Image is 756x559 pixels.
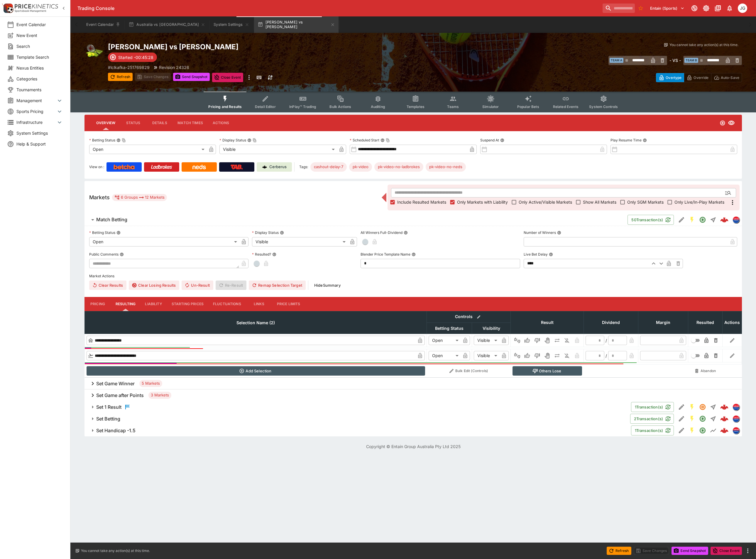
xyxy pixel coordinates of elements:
[684,58,698,63] span: Team B
[429,325,470,332] span: Betting Status
[139,381,162,386] span: 5 Markets
[92,116,120,130] button: Overview
[697,215,708,225] button: Open
[146,116,173,130] button: Details
[610,58,623,63] span: Team A
[84,401,631,413] button: Set 1 Result
[697,425,708,436] button: Open
[426,164,466,170] span: pk-video-no-neds
[84,413,630,425] button: Set Betting
[638,311,688,334] th: Margin
[718,401,730,413] a: e4e3ab08-447e-4333-92e1-a01f0a6b6510
[729,199,736,206] svg: More
[208,104,242,109] span: Pricing and Results
[519,199,572,205] span: Only Active/Visible Markets
[720,403,728,411] img: logo-cerberus--red.svg
[122,138,126,142] button: Copy To Clipboard
[721,75,739,81] p: Auto-Save
[114,194,165,201] div: 6 Groups 12 Markets
[628,215,674,225] button: 50Transaction(s)
[474,351,499,360] div: Visible
[733,217,739,223] img: lclkafka
[253,138,257,142] button: Copy To Clipboard
[728,119,735,126] svg: Visible
[116,138,121,142] button: Betting StatusCopy To Clipboard
[631,425,674,435] button: 1Transaction(s)
[708,215,718,225] button: Straight
[723,188,733,198] button: Open
[96,404,121,410] h6: Set 1 Result
[713,3,723,13] button: Documentation
[532,351,542,360] button: Lose
[219,138,246,143] p: Display Status
[610,138,642,143] p: Play Resume Time
[246,297,272,311] button: Links
[720,216,728,224] img: logo-cerberus--red.svg
[140,297,167,311] button: Liability
[476,325,507,332] span: Visibility
[647,4,688,13] button: Select Tenant
[108,73,133,81] button: Refresh
[118,54,153,60] p: Started -00:45:28
[96,217,127,223] h6: Match Betting
[699,415,706,422] svg: Open
[111,297,140,311] button: Resulting
[16,65,63,71] span: Nexus Entities
[674,199,724,205] span: Only Live/In-Play Markets
[120,116,146,130] button: Status
[70,443,756,450] p: Copyright © Entain Group Australia Pty Ltd 2025
[733,415,740,422] div: lclkafka
[16,130,63,136] span: System Settings
[16,54,63,60] span: Template Search
[524,230,556,235] p: Number of Winners
[269,164,287,170] p: Cerberus
[562,336,572,345] button: Eliminated In Play
[280,231,284,235] button: Display Status
[208,116,234,130] button: Actions
[204,92,623,112] div: Event type filters
[89,194,110,201] h5: Markets
[584,311,638,334] th: Dividend
[108,64,150,70] p: Copy To Clipboard
[542,336,552,345] button: Void
[272,252,276,256] button: Resulted?
[522,351,532,360] button: Win
[15,10,46,12] img: Sportsbook Management
[148,392,171,398] span: 3 Markets
[173,73,210,81] button: Send Snapshot
[371,104,385,109] span: Auditing
[524,252,548,257] p: Live Bet Delay
[676,215,687,225] button: Edit Detail
[457,199,508,205] span: Only Markets with Liability
[89,252,119,257] p: Public Comments
[733,404,739,410] img: lclkafka
[656,73,742,82] div: Start From
[16,119,56,125] span: Infrastructure
[230,319,281,326] span: Selection Name (2)
[125,16,209,33] button: Australia vs [GEOGRAPHIC_DATA]
[16,108,56,114] span: Sports Pricing
[669,42,738,48] p: You cannot take any action(s) at this time.
[607,547,631,555] button: Refresh
[513,351,522,360] button: Not Set
[708,413,718,424] button: Straight
[182,281,213,290] span: Un-Result
[84,425,631,436] button: Set Handicap -1.5
[708,425,718,436] button: Line
[474,336,499,345] div: Visible
[549,252,553,256] button: Live Bet Delay
[688,311,723,334] th: Resulted
[96,428,136,434] h6: Set Handicap -1.5
[697,413,708,424] button: Open
[672,547,708,555] button: Send Snapshot
[699,216,706,223] svg: Open
[219,145,337,154] div: Visible
[289,104,316,109] span: InPlay™ Trading
[173,116,208,130] button: Match Times
[210,16,253,33] button: System Settings
[552,351,562,360] button: Push
[684,73,711,82] button: Override
[656,73,684,82] button: Overtype
[212,73,243,82] button: Close Event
